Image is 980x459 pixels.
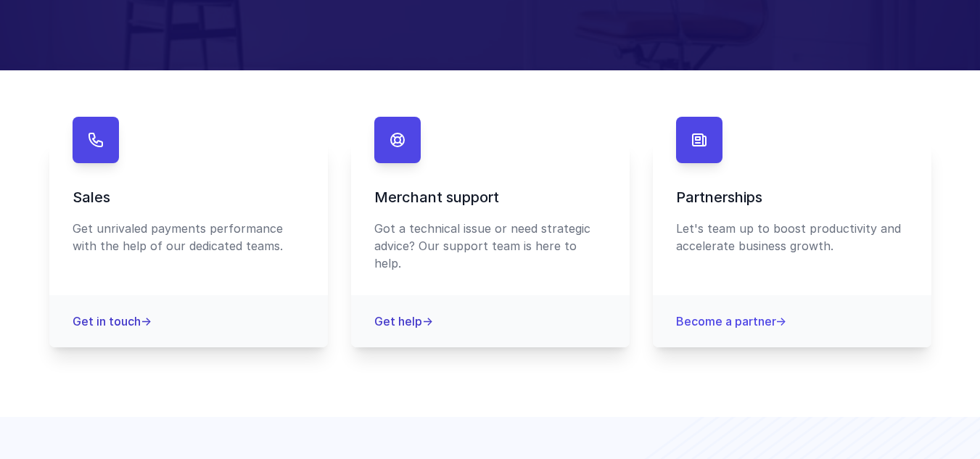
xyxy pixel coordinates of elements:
[422,314,433,328] span: →
[676,314,786,328] a: Become a partner
[73,314,152,328] a: Get in touch
[374,220,606,272] p: Got a technical issue or need strategic advice? Our support team is here to help.
[374,314,433,328] a: Get help
[141,314,152,328] span: →
[676,220,908,255] p: Let's team up to boost productivity and accelerate business growth.
[73,220,305,255] p: Get unrivaled payments performance with the help of our dedicated teams.
[73,186,305,208] h3: Sales
[374,186,606,208] h3: Merchant support
[676,186,908,208] h3: Partnerships
[907,386,963,442] iframe: Drift Widget Chat Controller
[775,314,786,328] span: →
